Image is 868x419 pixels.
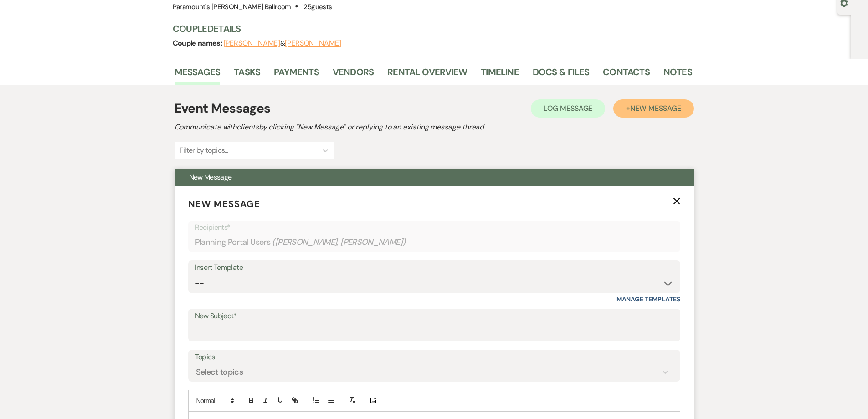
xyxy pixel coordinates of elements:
div: Planning Portal Users [195,233,673,251]
div: Insert Template [195,261,673,274]
span: New Message [189,172,232,182]
a: Notes [663,65,692,85]
p: Recipients* [195,222,673,233]
label: New Subject* [195,310,673,323]
span: ( [PERSON_NAME], [PERSON_NAME] ) [272,236,406,248]
span: Log Message [544,103,592,113]
h1: Event Messages [175,99,271,118]
a: Docs & Files [533,65,589,85]
a: Payments [274,65,319,85]
div: Filter by topics... [180,145,228,156]
label: Topics [195,351,673,364]
span: & [224,39,341,48]
a: Messages [175,65,221,85]
span: New Message [630,103,681,113]
a: Rental Overview [387,65,467,85]
a: Manage Templates [616,295,680,303]
span: New Message [188,198,260,210]
button: [PERSON_NAME] [224,40,280,47]
a: Vendors [333,65,374,85]
h2: Communicate with clients by clicking "New Message" or replying to an existing message thread. [175,122,694,133]
span: 125 guests [302,2,332,11]
button: Log Message [531,99,605,118]
button: +New Message [613,99,693,118]
h3: Couple Details [173,22,683,35]
span: Couple names: [173,38,224,48]
button: [PERSON_NAME] [285,40,341,47]
a: Tasks [234,65,260,85]
a: Timeline [481,65,519,85]
span: Paramount's [PERSON_NAME] Ballroom [173,2,291,11]
div: Select topics [196,366,243,378]
a: Contacts [603,65,650,85]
